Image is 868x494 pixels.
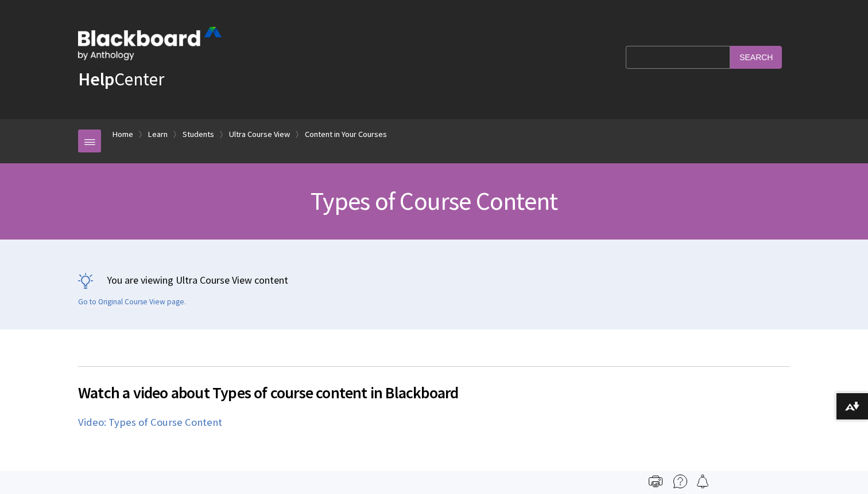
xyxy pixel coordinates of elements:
[696,475,710,488] img: Follow this page
[305,127,387,142] a: Content in Your Courses
[673,475,687,488] img: More help
[229,127,290,142] a: Ultra Course View
[148,127,168,142] a: Learn
[649,475,662,488] img: Print
[78,68,164,91] a: HelpCenter
[113,127,133,142] a: Home
[183,127,214,142] a: Students
[78,273,790,287] p: You are viewing Ultra Course View content
[730,46,782,68] input: Search
[311,185,558,217] span: Types of Course Content
[78,381,790,405] span: Watch a video about Types of course content in Blackboard
[78,27,222,60] img: Blackboard by Anthology
[78,415,222,429] a: Video: Types of Course Content
[78,68,114,91] strong: Help
[78,297,186,307] a: Go to Original Course View page.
